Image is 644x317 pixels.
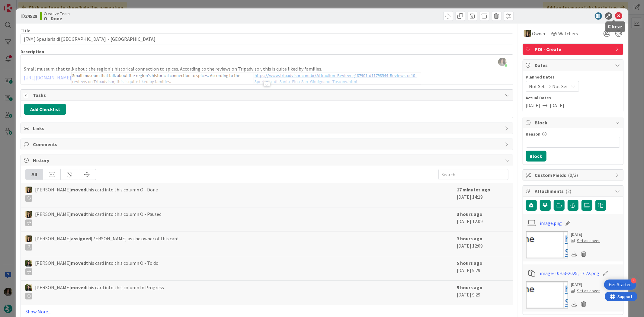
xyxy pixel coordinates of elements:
div: [DATE] 14:19 [457,186,508,204]
span: History [33,157,502,164]
b: moved [71,284,86,290]
span: Tasks [33,91,502,99]
b: 27 minutes ago [457,187,491,193]
b: O - Done [44,16,70,21]
span: Support [13,1,27,8]
div: Get Started [609,282,632,288]
b: 3 hours ago [457,235,483,242]
img: BC [25,260,32,267]
input: type card name here... [21,34,513,44]
b: moved [71,187,86,193]
b: moved [71,211,86,217]
img: SP [25,235,32,242]
div: All [26,169,43,180]
span: Links [33,125,502,132]
span: Comments [33,141,502,148]
b: 5 hours ago [457,260,483,266]
img: EtGf2wWP8duipwsnFX61uisk7TBOWsWe.jpg [498,58,507,66]
div: Download [571,300,578,308]
span: [PERSON_NAME] [PERSON_NAME] as the owner of this card [35,235,178,251]
span: [DATE] [550,102,565,109]
img: SP [25,211,32,218]
span: Block [535,119,612,126]
img: SP [524,30,531,37]
div: [DATE] 9:29 [457,284,508,302]
p: Small museum that talk about the region's historical connection to spices. According to the revie... [24,66,510,72]
b: 24528 [25,13,37,19]
div: [DATE] [571,281,600,288]
img: BC [25,284,32,291]
img: SP [25,187,32,193]
div: [DATE] 12:09 [457,210,508,229]
div: Open Get Started checklist, remaining modules: 4 [604,280,636,290]
span: ( 2 ) [566,188,572,194]
div: 4 [631,278,636,283]
span: Actual Dates [526,95,620,101]
span: Owner [532,30,546,37]
span: Not Set [529,83,545,90]
div: [DATE] [571,231,600,238]
a: image.png [540,219,562,227]
input: Search... [438,169,508,180]
div: Download [571,250,578,258]
button: Add Checklist [24,104,66,115]
a: Show More... [25,308,508,315]
button: Block [526,151,546,162]
b: moved [71,260,86,266]
h5: Close [608,24,623,30]
span: Watchers [559,30,578,37]
span: Not Set [553,83,569,90]
span: [PERSON_NAME] this card into this column O - Paused [35,210,162,226]
span: [DATE] [526,102,540,109]
span: Dates [535,62,612,69]
a: image-10-03-2025, 17:22.png [540,270,599,277]
span: POI - Create [535,46,612,53]
span: Custom Fields [535,171,612,179]
span: Attachments [535,187,612,195]
span: ( 0/3 ) [568,172,578,178]
span: Planned Dates [526,74,620,80]
span: [PERSON_NAME] this card into this column O - Done [35,186,158,202]
span: [PERSON_NAME] this card into this column In Progress [35,284,164,299]
label: Reason [526,131,541,137]
label: Title [21,28,30,34]
span: Description [21,49,44,54]
span: ID [21,12,37,20]
b: 5 hours ago [457,284,483,290]
b: 3 hours ago [457,211,483,217]
div: [DATE] 9:29 [457,259,508,277]
span: Creative Team [44,11,70,16]
div: Set as cover [571,238,600,244]
span: [PERSON_NAME] this card into this column O - To do [35,259,159,275]
b: assigned [71,235,91,242]
div: [DATE] 12:09 [457,235,508,253]
div: Set as cover [571,288,600,294]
